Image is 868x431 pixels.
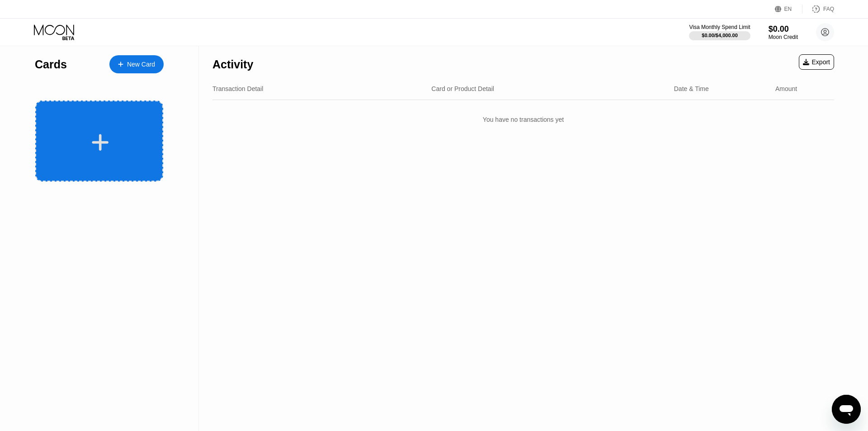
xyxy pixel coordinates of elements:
[799,54,834,70] div: Export
[784,6,792,12] div: EN
[689,24,750,40] div: Visa Monthly Spend Limit$0.00/$4,000.00
[769,34,798,40] div: Moon Credit
[127,61,155,68] div: New Card
[802,5,834,14] div: FAQ
[803,58,830,66] div: Export
[769,24,798,40] div: $0.00Moon Credit
[832,395,861,424] iframe: Button to launch messaging window
[702,33,738,38] div: $0.00 / $4,000.00
[212,58,253,71] div: Activity
[769,24,798,34] div: $0.00
[431,85,494,92] div: Card or Product Detail
[212,107,834,132] div: You have no transactions yet
[775,85,797,92] div: Amount
[35,58,67,71] div: Cards
[775,5,802,14] div: EN
[212,85,263,92] div: Transaction Detail
[674,85,709,92] div: Date & Time
[109,55,164,73] div: New Card
[823,6,834,12] div: FAQ
[689,24,750,30] div: Visa Monthly Spend Limit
